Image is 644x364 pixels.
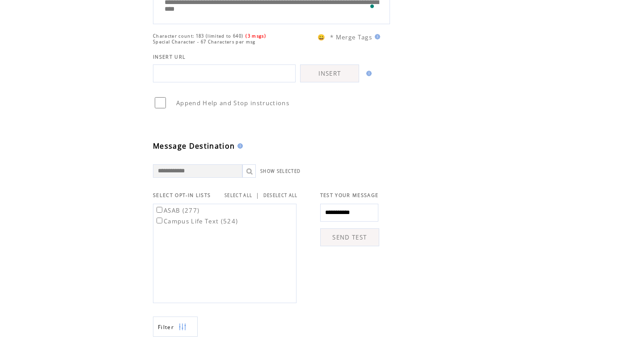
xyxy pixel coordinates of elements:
span: Character count: 183 (limited to 640) [153,33,243,39]
img: filters.png [178,317,186,337]
a: DESELECT ALL [263,193,298,198]
span: Message Destination [153,141,235,151]
span: 😀 [318,33,326,41]
img: help.gif [364,71,372,76]
input: Campus Life Text (524) [157,218,162,223]
a: SHOW SELECTED [260,168,301,174]
label: ASAB (277) [155,206,199,214]
img: help.gif [235,143,243,149]
span: (3 msgs) [246,33,266,39]
label: Campus Life Text (524) [155,217,238,225]
span: TEST YOUR MESSAGE [320,192,379,198]
a: INSERT [300,64,359,82]
span: | [256,191,259,199]
span: * Merge Tags [330,33,372,41]
a: Filter [153,317,198,337]
span: INSERT URL [153,54,186,60]
span: Special Character - 67 Characters per msg [153,39,256,45]
span: Show filters [158,323,174,331]
span: Append Help and Stop instructions [176,99,289,107]
a: SEND TEST [320,228,379,246]
a: SELECT ALL [225,193,252,198]
input: ASAB (277) [157,207,162,213]
span: SELECT OPT-IN LISTS [153,192,211,198]
img: help.gif [372,34,380,39]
